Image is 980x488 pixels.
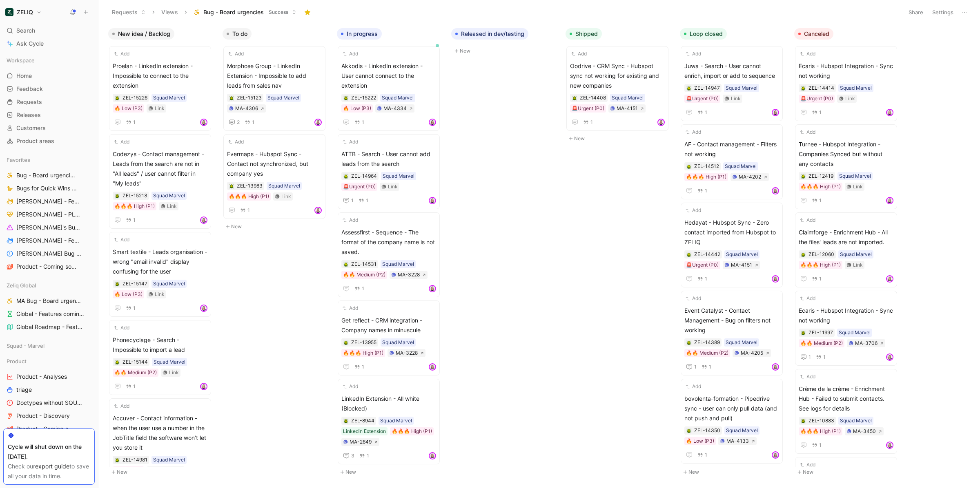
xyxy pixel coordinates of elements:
[853,183,863,191] div: Link
[801,86,806,91] img: 🪲
[3,54,95,66] div: Workspace
[3,340,95,352] div: Squad - Marvel
[839,172,871,180] div: Squad Marvel
[16,137,54,145] span: Product areas
[799,294,817,303] button: Add
[800,85,806,91] button: 🪲
[109,46,211,131] a: AddProelan - LinkedIn extension - Impossible to connect to the extensionSquad Marvel🔥 Low (P3)Lin...
[113,236,131,244] button: Add
[341,138,359,146] button: Add
[686,252,692,257] div: 🪲
[16,250,82,258] span: [PERSON_NAME] Bug - Board urgencies
[338,300,440,375] a: AddGet reflect - CRM integration - Company names in minusculeSquad Marvel🔥🔥🔥 High (P1)MA-32281avatar
[887,110,893,115] img: avatar
[684,206,702,214] button: Add
[705,276,707,281] span: 1
[133,120,136,125] span: 1
[229,96,234,101] img: 🪲
[853,261,863,269] div: Link
[16,263,78,271] span: Product - Coming soon
[684,139,779,159] span: AF - Contact management - Filters not working
[16,310,85,318] span: Global - Features coming soon
[799,139,893,169] span: Turnee - Hubspot Integration - Companies Synced but without any contacts
[201,305,207,311] img: avatar
[16,111,41,119] span: Releases
[343,340,348,345] img: 🪲
[114,290,143,298] div: 🔥 Low (P3)
[773,188,778,194] img: avatar
[122,280,147,288] div: ZEL-15147
[819,198,822,203] span: 1
[229,192,269,201] div: 🔥🔥🔥 High (P1)
[800,261,841,269] div: 🔥🔥🔥 High (P1)
[398,271,420,279] div: MA-3228
[16,171,78,180] span: Bug - Board urgencies
[7,56,35,64] span: Workspace
[223,134,325,219] a: AddEvermaps - Hubspot Sync - Contact not synchronized, but company yesSquad Marvel🔥🔥🔥 High (P1)Li...
[341,61,436,91] span: Akkodis - LinkedIn extension - User cannot connect to the extension
[684,61,779,81] span: Juwa - Search - User cannot enrich, import or add to sequence
[167,202,177,210] div: Link
[341,149,436,169] span: ATTB - Search - User cannot add leads from the search
[929,7,957,18] button: Settings
[684,218,779,247] span: Hedayat - Hubspot Sync - Zero contact imported from Hubspot to ZELIQ
[800,173,806,179] button: 🪲
[3,295,95,307] a: MA Bug - Board urgencies
[114,281,120,287] button: 🪲
[800,252,806,257] button: 🪲
[133,306,136,311] span: 1
[351,198,354,203] span: 1
[155,290,165,298] div: Link
[338,134,440,209] a: AddATTB - Search - User cannot add leads from the searchSquad Marvel🚨Urgent (P0)Link11avatar
[235,104,258,113] div: MA-4306
[658,119,664,125] img: avatar
[229,95,234,101] button: 🪲
[799,61,893,81] span: Ecaris - Hubspot Integration - Sync not working
[16,210,81,219] span: [PERSON_NAME] - PLG feedbacks
[451,28,528,40] button: Released in dev/testing
[681,291,783,375] a: AddEvent Catalyst - Contact Management - Bug on filters not workingSquad Marvel🔥🔥 Medium (P2)MA-4...
[572,95,577,101] div: 🪲
[799,227,893,247] span: Claimforge - Enrichment Hub - All the files' leads are not imported.
[3,169,95,181] a: Bug - Board urgencies
[114,104,143,113] div: 🔥 Low (P3)
[315,119,321,125] img: avatar
[113,50,131,58] button: Add
[237,182,263,190] div: ZEL-13983
[570,50,588,58] button: Add
[114,193,120,199] div: 🪲
[795,212,897,287] a: AddClaimforge - Enrichment Hub - All the files' leads are not imported.Squad Marvel🔥🔥🔥 High (P1)L...
[232,30,247,38] span: To do
[686,163,692,169] button: 🪲
[3,182,95,194] a: Bugs for Quick Wins days
[155,104,165,113] div: Link
[281,192,291,201] div: Link
[267,94,299,102] div: Squad Marvel
[680,28,727,40] button: Loop closed
[351,338,376,347] div: ZEL-13955
[229,183,234,189] div: 🪲
[808,172,833,180] div: ZEL-12419
[686,85,692,91] button: 🪲
[773,276,778,282] img: avatar
[7,156,30,164] span: Favorites
[227,117,241,127] button: 2
[3,154,95,166] div: Favorites
[430,286,435,291] img: avatar
[351,172,377,180] div: ZEL-14964
[229,184,234,189] img: 🪲
[686,252,691,257] img: 🪲
[3,279,95,333] div: Zeliq GlobalMA Bug - Board urgenciesGlobal - Features coming soonGlobal Roadmap - Features
[203,8,264,16] span: Bug - Board urgencies
[686,340,692,345] button: 🪲
[696,108,709,117] button: 1
[3,234,95,247] a: [PERSON_NAME] - Feedback customers
[347,30,378,38] span: In progress
[696,274,709,283] button: 1
[3,83,95,95] a: Feedback
[343,95,349,101] button: 🪲
[839,329,871,337] div: Squad Marvel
